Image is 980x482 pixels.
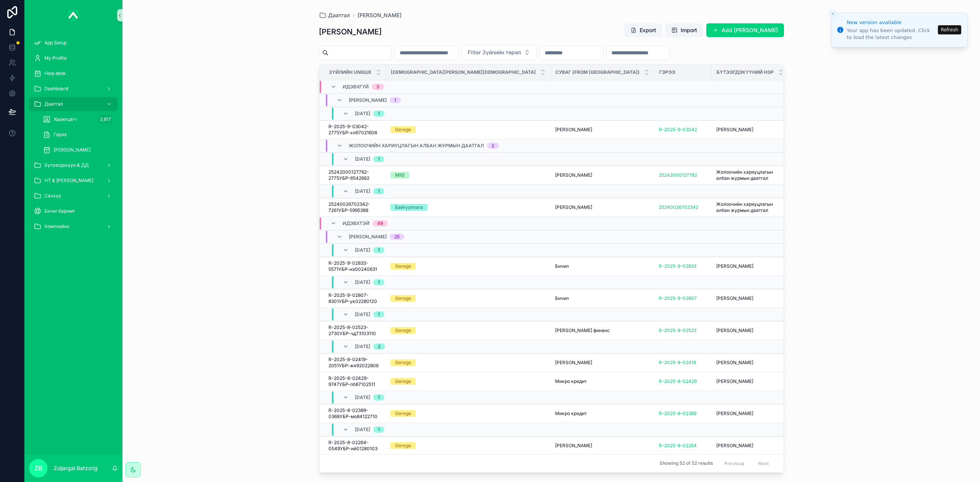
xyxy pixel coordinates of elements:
[659,378,707,384] a: R-2025-8-02429
[395,204,423,211] div: Байгууллага
[706,23,784,37] button: Add [PERSON_NAME]
[329,69,371,75] span: Зүйлийн unique
[395,327,411,334] div: Gerege
[328,260,381,272] a: R-2025-9-02833-5571УБР-нэ00240631
[659,378,697,384] a: R-2025-8-02429
[716,378,784,384] a: [PERSON_NAME]
[355,311,370,318] span: [DATE]
[355,344,370,350] span: [DATE]
[659,172,707,178] a: 25242000127782
[44,101,63,107] span: Даатгал
[555,127,592,133] span: [PERSON_NAME]
[378,394,380,401] div: 1
[378,311,380,318] div: 1
[395,126,411,133] div: Gerege
[716,263,784,269] a: [PERSON_NAME]
[716,201,784,213] span: Жолоочийн хариуцлагын албан журмын даатгал
[38,143,118,157] a: [PERSON_NAME]
[328,407,381,420] a: R-2025-8-02389-0368УБР-мо84122710
[29,97,118,111] a: Даатгал
[716,410,784,417] a: [PERSON_NAME]
[555,172,650,178] a: [PERSON_NAME]
[555,327,610,334] span: [PERSON_NAME] финанс
[492,143,494,149] div: 2
[38,128,118,142] a: Гэрээ
[328,324,381,337] a: R-2025-8-02523-2730УБР-чд73103110
[44,223,70,230] span: Комплайнс
[659,204,707,210] a: 25240026702342
[355,394,370,401] span: [DATE]
[328,357,381,369] a: R-2025-8-02419-2051УБР-жя92022806
[24,31,122,243] div: scrollable content
[555,410,587,417] span: Микро кредит
[54,147,91,153] span: [PERSON_NAME]
[355,188,370,194] span: [DATE]
[98,115,113,124] div: 2,817
[395,378,411,385] div: Gerege
[29,174,118,187] a: НТ & [PERSON_NAME]
[659,443,697,449] span: R-2025-8-02264
[328,124,381,136] a: R-2025-9-03042-2775УБР-хл67021608
[624,23,662,37] button: Export
[659,204,698,210] a: 25240026702342
[659,127,697,133] a: R-2025-9-03042
[29,220,118,233] a: Комплайнс
[716,327,784,334] a: [PERSON_NAME]
[44,70,66,77] span: Help desk
[659,295,707,301] a: R-2025-9-02807
[555,443,650,449] a: [PERSON_NAME]
[349,97,387,103] span: [PERSON_NAME]
[555,295,569,301] span: Бичил
[378,188,380,194] div: 1
[555,378,587,384] span: Микро кредит
[716,169,784,181] a: Жолоочийн хариуцлагын албан журмын даатгал
[555,172,592,178] span: [PERSON_NAME]
[44,55,67,61] span: My Profile
[328,292,381,305] span: R-2025-9-02807-8301УБР-ук02280120
[328,440,381,452] span: R-2025-8-02264-0549УБР-ий01280103
[390,295,546,302] a: Gerege
[54,464,98,472] p: Zoljargal Batzorig
[659,327,707,334] a: R-2025-8-02523
[29,189,118,203] a: Санхүү
[355,111,370,117] span: [DATE]
[847,19,936,26] div: New version available
[555,204,650,210] a: [PERSON_NAME]
[716,127,753,133] span: [PERSON_NAME]
[659,327,696,334] a: R-2025-8-02523
[555,295,650,301] a: Бичил
[349,143,484,149] span: Жолоочийн хариуцлагын албан журмын даатгал
[349,234,387,240] span: [PERSON_NAME]
[29,158,118,172] a: Бүтээгдэхүүн & ДД
[390,359,546,366] a: Gerege
[716,360,753,366] span: [PERSON_NAME]
[555,263,569,269] span: Бичил
[376,84,379,90] div: 3
[659,127,707,133] a: R-2025-9-03042
[394,234,400,240] div: 25
[660,461,713,467] span: Showing 52 of 52 results
[29,51,118,65] a: My Profile
[395,295,411,302] div: Gerege
[659,410,696,417] a: R-2025-8-02389
[44,40,67,46] span: App Setup
[555,410,650,417] a: Микро кредит
[378,247,380,253] div: 1
[659,172,697,178] a: 25242000127782
[343,220,369,226] span: Идэвхтэй
[328,11,350,19] span: Даатгал
[659,360,696,366] span: R-2025-8-02419
[328,169,381,181] a: 25242000127782-2775УБР-6542662
[378,427,380,433] div: 1
[716,295,753,301] span: [PERSON_NAME]
[659,69,675,75] span: Гэрээ
[390,378,546,385] a: Gerege
[44,193,61,199] span: Санхүү
[54,132,67,138] span: Гэрээ
[328,375,381,388] span: R-2025-8-02429-9747УБР-пб87102511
